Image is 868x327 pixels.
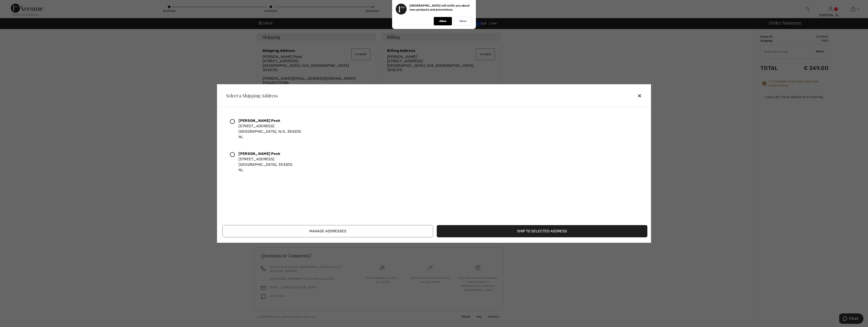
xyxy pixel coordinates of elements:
div: [STREET_ADDRESS] [GEOGRAPHIC_DATA], 3542DS NL [239,151,292,173]
div: ✕ [637,91,646,100]
button: Manage Addresses [222,225,433,237]
div: Select a Shipping Address [222,93,278,98]
p: Allow [439,19,446,23]
p: Close [459,19,467,23]
strong: [PERSON_NAME] Peek [239,151,280,156]
button: Ship to Selected Address [437,225,647,237]
p: [GEOGRAPHIC_DATA] will notify you about new products and promotions. [410,4,470,11]
span: Chat [10,3,19,7]
div: [STREET_ADDRESS] [GEOGRAPHIC_DATA], N/A, 3542DS NL [239,118,301,140]
strong: [PERSON_NAME] Peek [239,118,280,123]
